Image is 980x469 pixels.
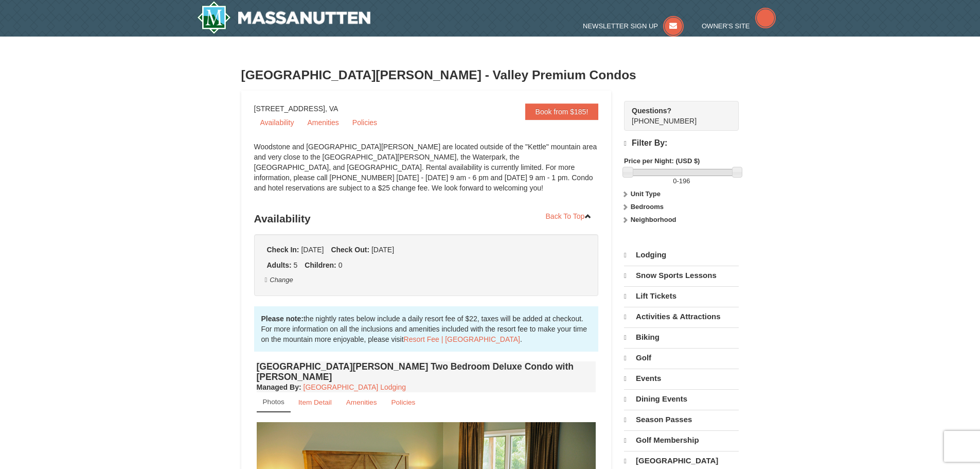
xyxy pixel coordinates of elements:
a: Biking [624,327,739,347]
span: Owner's Site [702,22,750,30]
a: Availability [254,115,300,130]
a: Owner's Site [702,22,776,30]
a: Resort Fee | [GEOGRAPHIC_DATA] [404,335,520,343]
label: - [624,176,739,186]
strong: Price per Night: (USD $) [624,157,700,165]
strong: Adults: [267,261,292,269]
a: Golf Membership [624,430,739,450]
strong: Neighborhood [631,216,676,223]
strong: Check Out: [331,246,369,254]
a: Newsletter Sign Up [583,22,684,30]
h4: [GEOGRAPHIC_DATA][PERSON_NAME] Two Bedroom Deluxe Condo with [PERSON_NAME] [257,361,596,382]
a: Activities & Attractions [624,307,739,326]
strong: Questions? [632,107,671,115]
span: 0 [673,177,676,185]
strong: Check In: [267,246,299,254]
small: Amenities [346,398,377,406]
a: Golf [624,348,739,368]
a: Policies [346,115,383,130]
strong: Please note: [261,315,304,323]
a: Snow Sports Lessons [624,266,739,285]
strong: Children: [305,261,336,269]
h3: Availability [254,209,599,229]
span: 5 [294,261,298,269]
div: the nightly rates below include a daily resort fee of $22, taxes will be added at checkout. For m... [254,306,599,352]
span: [DATE] [371,246,394,254]
span: [DATE] [301,246,324,254]
img: Massanutten Resort Logo [197,1,371,34]
a: Lodging [624,246,739,265]
h3: [GEOGRAPHIC_DATA][PERSON_NAME] - Valley Premium Condos [241,65,739,85]
span: Newsletter Sign Up [583,22,658,30]
a: Back To Top [539,209,599,224]
a: Item Detail [292,392,338,412]
small: Photos [263,398,284,406]
h4: Filter By: [624,138,739,148]
a: [GEOGRAPHIC_DATA] Lodging [304,383,406,391]
a: Book from $185! [525,103,599,120]
a: Amenities [301,115,345,130]
a: Season Passes [624,410,739,429]
a: Lift Tickets [624,286,739,306]
strong: Bedrooms [631,203,664,211]
small: Item Detail [298,398,332,406]
a: Policies [384,392,422,412]
span: Managed By [257,383,299,391]
strong: Unit Type [631,190,661,198]
a: Events [624,369,739,388]
strong: : [257,383,301,391]
span: [PHONE_NUMBER] [632,106,720,125]
a: Photos [257,392,291,412]
a: Amenities [340,392,384,412]
a: Massanutten Resort [197,1,371,34]
span: 0 [338,261,343,269]
span: 196 [679,177,690,185]
small: Policies [391,398,415,406]
div: Woodstone and [GEOGRAPHIC_DATA][PERSON_NAME] are located outside of the "Kettle" mountain area an... [254,142,599,203]
a: Dining Events [624,389,739,409]
button: Change [264,274,294,286]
